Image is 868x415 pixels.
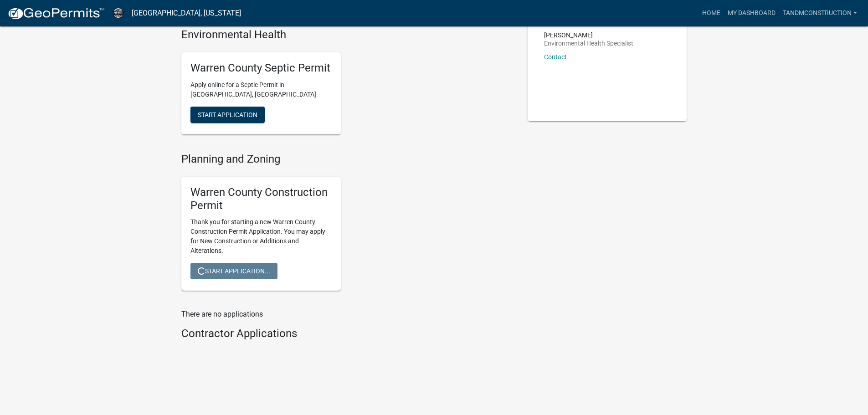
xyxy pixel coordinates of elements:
[190,217,332,256] p: Thank you for starting a new Warren County Construction Permit Application. You may apply for New...
[544,40,633,46] p: Environmental Health Specialist
[181,28,514,41] h4: Environmental Health
[181,327,514,340] h4: Contractor Applications
[699,5,724,22] a: Home
[544,32,633,38] p: [PERSON_NAME]
[132,5,241,21] a: [GEOGRAPHIC_DATA], [US_STATE]
[190,61,332,75] h5: Warren County Septic Permit
[190,107,265,123] button: Start Application
[190,80,332,99] p: Apply online for a Septic Permit in [GEOGRAPHIC_DATA], [GEOGRAPHIC_DATA]
[544,53,567,61] a: Contact
[181,153,514,166] h4: Planning and Zoning
[112,7,124,19] img: Warren County, Iowa
[724,5,779,22] a: My Dashboard
[190,263,277,279] button: Start Application...
[198,267,270,275] span: Start Application...
[181,327,514,344] wm-workflow-list-section: Contractor Applications
[198,111,257,118] span: Start Application
[779,5,861,22] a: tandmconstruction
[190,186,332,212] h5: Warren County Construction Permit
[181,309,514,320] p: There are no applications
